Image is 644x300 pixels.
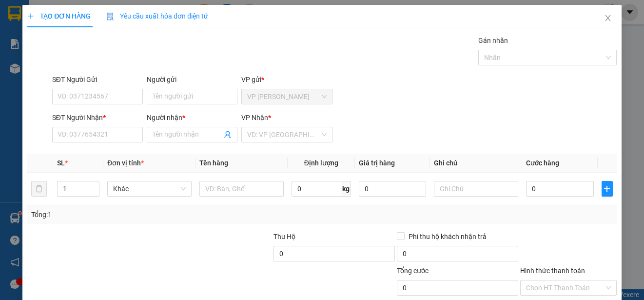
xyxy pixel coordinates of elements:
[434,181,518,197] input: Ghi Chú
[602,185,612,193] span: plus
[31,181,47,197] button: delete
[106,12,208,20] span: Yêu cầu xuất hóa đơn điện tử
[57,159,65,167] span: SL
[520,267,585,275] label: Hình thức thanh toán
[602,181,613,197] button: plus
[52,112,143,123] div: SĐT Người Nhận
[224,131,232,139] span: user-add
[247,89,326,104] span: VP Cao Tốc
[31,209,249,220] div: Tổng: 1
[359,159,395,167] span: Giá trị hàng
[241,74,332,85] div: VP gửi
[199,159,228,167] span: Tên hàng
[241,114,268,121] span: VP Nhận
[27,12,91,20] span: TẠO ĐƠN HÀNG
[526,159,559,167] span: Cước hàng
[107,159,144,167] span: Đơn vị tính
[430,154,522,173] th: Ghi chú
[27,13,34,20] span: plus
[341,181,351,197] span: kg
[478,37,508,44] label: Gán nhãn
[273,233,295,240] span: Thu Hộ
[147,74,237,85] div: Người gửi
[199,181,284,197] input: VD: Bàn, Ghế
[397,267,429,275] span: Tổng cước
[113,181,186,196] span: Khác
[604,14,612,22] span: close
[52,74,143,85] div: SĐT Người Gửi
[147,112,237,123] div: Người nhận
[304,159,338,167] span: Định lượng
[405,231,490,242] span: Phí thu hộ khách nhận trả
[359,181,427,197] input: 0
[594,5,622,32] button: Close
[106,13,114,20] img: icon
